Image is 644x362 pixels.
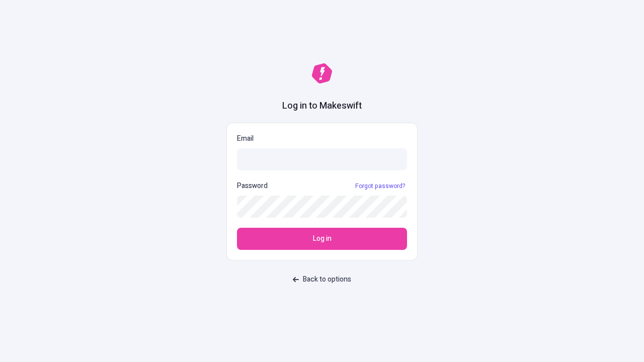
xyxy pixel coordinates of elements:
[237,180,268,192] p: Password
[313,233,332,244] span: Log in
[287,270,357,289] button: Back to options
[303,274,351,285] span: Back to options
[237,148,407,170] input: Email
[237,133,407,144] p: Email
[353,182,407,190] a: Forgot password?
[282,100,362,113] h1: Log in to Makeswift
[237,228,407,250] button: Log in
